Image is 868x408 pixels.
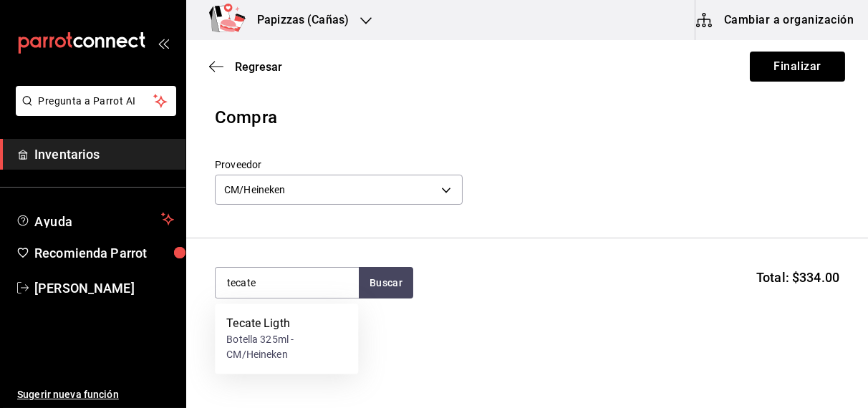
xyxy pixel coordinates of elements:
[215,175,463,205] div: CM/Heineken
[756,268,839,287] span: Total: $334.00
[34,278,174,298] span: [PERSON_NAME]
[34,145,174,164] span: Inventarios
[209,60,282,74] button: Regresar
[750,52,845,82] button: Finalizar
[235,60,282,74] span: Regresar
[16,86,176,116] button: Pregunta a Parrot AI
[17,387,174,402] span: Sugerir nueva función
[226,316,347,333] div: Tecate Ligth
[34,243,174,263] span: Recomienda Parrot
[359,267,413,298] button: Buscar
[10,104,176,119] a: Pregunta a Parrot AI
[226,333,347,363] div: Botella 325ml - CM/Heineken
[39,94,154,109] span: Pregunta a Parrot AI
[215,105,839,130] div: Compra
[246,11,349,29] h3: Papizzas (Cañas)
[216,268,359,298] input: Buscar insumo
[34,210,155,228] span: Ayuda
[158,37,169,49] button: open_drawer_menu
[215,160,463,170] label: Proveedor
